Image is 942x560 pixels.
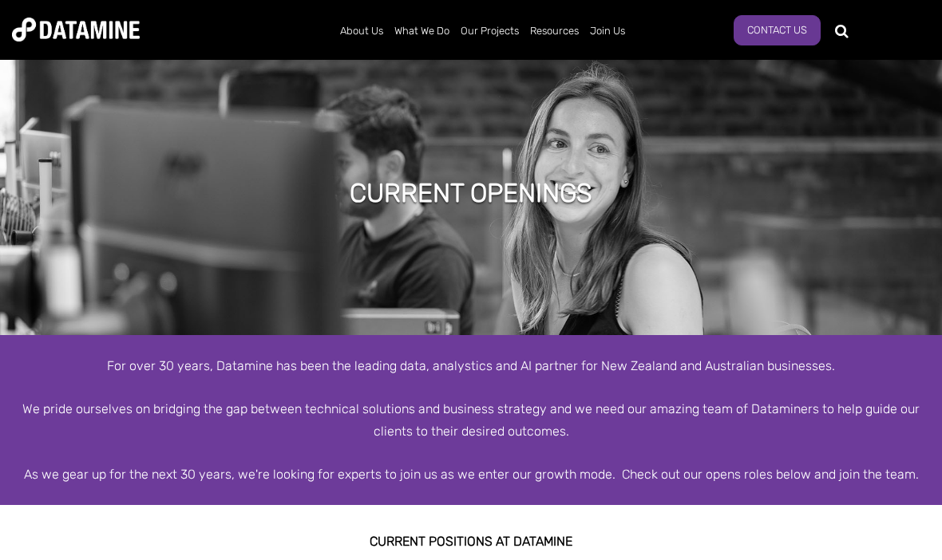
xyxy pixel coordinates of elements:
img: Datamine [12,18,140,41]
a: Our Projects [455,10,524,52]
strong: Current Positions at datamine [370,534,572,549]
a: Contact Us [734,15,821,45]
h1: Current Openings [350,175,592,211]
a: Resources [524,10,584,52]
div: For over 30 years, Datamine has been the leading data, analystics and AI partner for New Zealand ... [12,355,930,377]
a: About Us [334,10,389,52]
a: What We Do [389,10,455,52]
div: As we gear up for the next 30 years, we're looking for experts to join us as we enter our growth ... [12,463,930,485]
div: We pride ourselves on bridging the gap between technical solutions and business strategy and we n... [12,398,930,441]
a: Join Us [584,10,631,52]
